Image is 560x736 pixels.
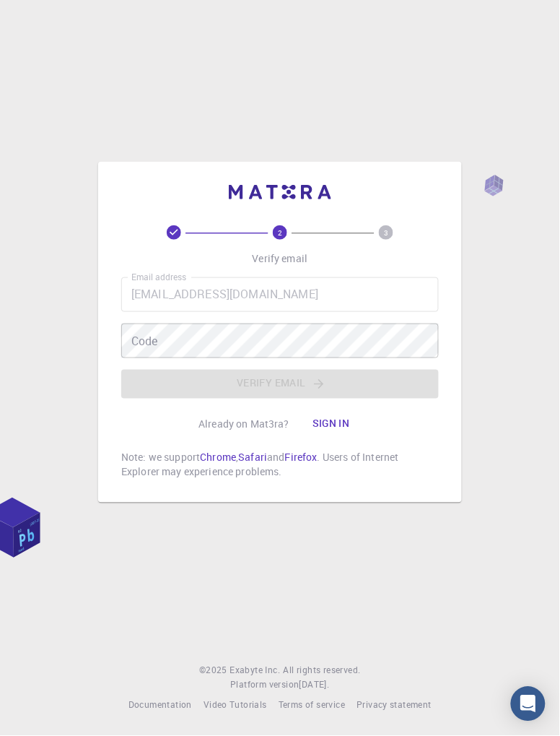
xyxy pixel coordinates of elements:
a: Documentation [128,698,192,713]
a: Chrome [200,451,236,464]
text: 3 [384,228,388,238]
button: Sign in [301,410,362,439]
label: Email address [131,272,186,284]
text: 2 [278,228,282,238]
p: Already on Mat3ra? [198,417,289,432]
a: [DATE]. [299,678,330,693]
span: Platform version [230,678,299,693]
span: Documentation [128,699,192,711]
p: Verify email [253,251,308,266]
a: Privacy statement [356,698,432,713]
a: Video Tutorials [204,698,267,713]
span: Video Tutorials [204,699,267,711]
span: [DATE] . [299,679,330,690]
a: Safari [238,451,267,464]
span: Exabyte Inc. [230,664,281,676]
div: Open Intercom Messenger [511,687,546,722]
a: Firefox [285,451,318,464]
a: Exabyte Inc. [230,664,281,678]
span: Privacy statement [356,699,432,711]
span: Terms of service [279,699,345,711]
p: Note: we support , and . Users of Internet Explorer may experience problems. [121,451,439,480]
a: Terms of service [279,698,345,713]
span: All rights reserved. [284,664,361,678]
span: © 2025 [199,664,229,678]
